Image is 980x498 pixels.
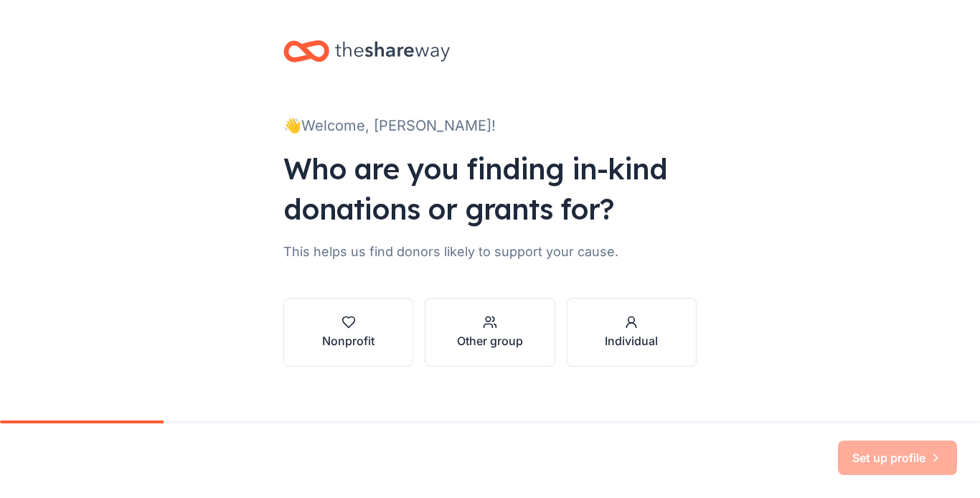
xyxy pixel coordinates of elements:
[605,332,658,349] div: Individual
[457,332,523,349] div: Other group
[425,298,555,367] button: Other group
[283,298,413,367] button: Nonprofit
[283,114,697,137] div: 👋 Welcome, [PERSON_NAME]!
[283,240,697,263] div: This helps us find donors likely to support your cause.
[283,149,697,229] div: Who are you finding in-kind donations or grants for?
[567,298,697,367] button: Individual
[322,332,374,349] div: Nonprofit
